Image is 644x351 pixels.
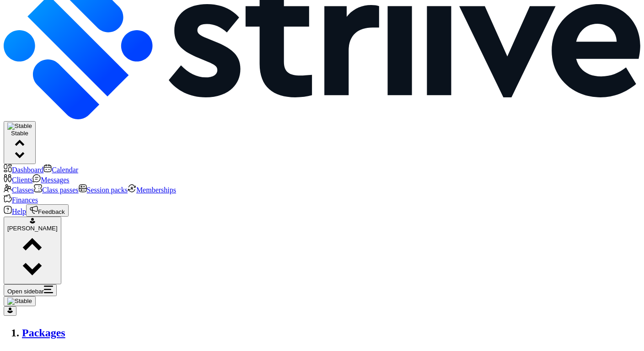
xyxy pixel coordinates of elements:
span: Memberships [136,186,176,194]
a: Clients [4,176,32,184]
span: Finances [12,196,38,204]
span: Classes [12,186,34,194]
span: Class passes [42,186,79,194]
a: Memberships [128,186,176,194]
img: Stable [7,122,32,130]
span: Calendar [52,166,78,174]
span: Messages [41,176,69,184]
a: Classes [4,186,34,194]
span: Session packs [87,186,128,194]
button: Feedback [26,204,69,217]
span: Open sidebar [7,288,44,295]
span: [PERSON_NAME] [7,225,58,232]
button: Stable [4,296,36,306]
a: Messages [32,176,69,184]
a: Finances [4,196,38,204]
span: Help [12,207,26,215]
a: Class passes [34,186,79,194]
span: Feedback [38,208,65,215]
a: Calendar [43,166,78,174]
a: Session packs [79,186,128,194]
button: Open sidebar [4,284,57,296]
a: Help [4,207,26,215]
a: Dashboard [4,166,43,174]
span: Stable [11,130,28,137]
button: StableStable [4,121,36,164]
img: Stable [7,298,32,305]
a: Packages [22,327,65,339]
span: Dashboard [12,166,43,174]
span: Clients [12,176,32,184]
button: [PERSON_NAME] [4,217,61,285]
